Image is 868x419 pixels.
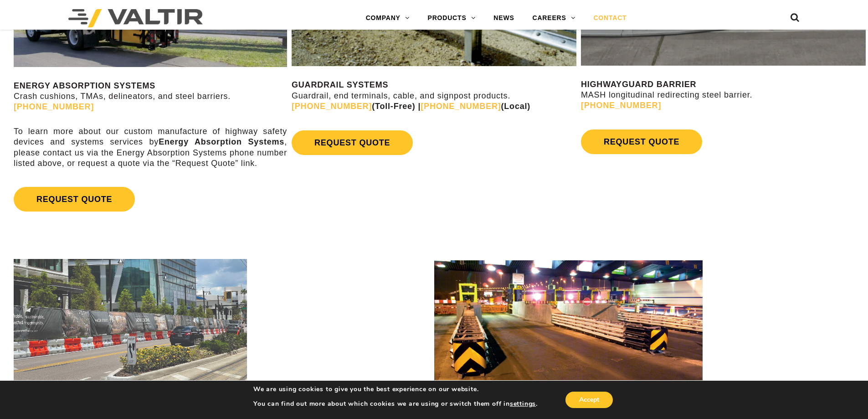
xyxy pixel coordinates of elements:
img: contact us valtir international [434,260,703,388]
p: Crash cushions, TMAs, delineators, and steel barriers. [14,81,287,113]
a: CAREERS [524,9,585,27]
a: [PHONE_NUMBER] [581,101,661,110]
p: MASH longitudinal redirecting steel barrier. [581,79,866,111]
a: [PHONE_NUMBER] [14,102,94,111]
img: Valtir [68,9,203,27]
strong: Energy Absorption Systems [159,137,284,146]
a: REQUEST QUOTE [581,129,702,154]
strong: (Toll-Free) | (Local) [292,102,530,111]
a: [PHONE_NUMBER] [292,102,372,111]
strong: HIGHWAYGUARD BARRIER [581,80,696,89]
a: NEWS [484,9,523,27]
img: Rentals contact us image [14,259,247,387]
a: PRODUCTS [419,9,485,27]
a: [PHONE_NUMBER] [421,102,501,111]
p: To learn more about our custom manufacture of highway safety devices and systems services by , pl... [14,126,287,169]
a: REQUEST QUOTE [292,130,413,155]
button: settings [510,400,536,408]
a: REQUEST QUOTE [14,187,135,212]
p: We are using cookies to give you the best experience on our website. [253,385,538,393]
button: Accept [565,392,613,408]
strong: ENERGY ABSORPTION SYSTEMS [14,81,155,90]
p: Guardrail, end terminals, cable, and signpost products. [292,80,576,112]
a: CONTACT [584,9,636,27]
strong: GUARDRAIL SYSTEMS [292,80,388,89]
p: You can find out more about which cookies we are using or switch them off in . [253,400,538,408]
a: COMPANY [357,9,419,27]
